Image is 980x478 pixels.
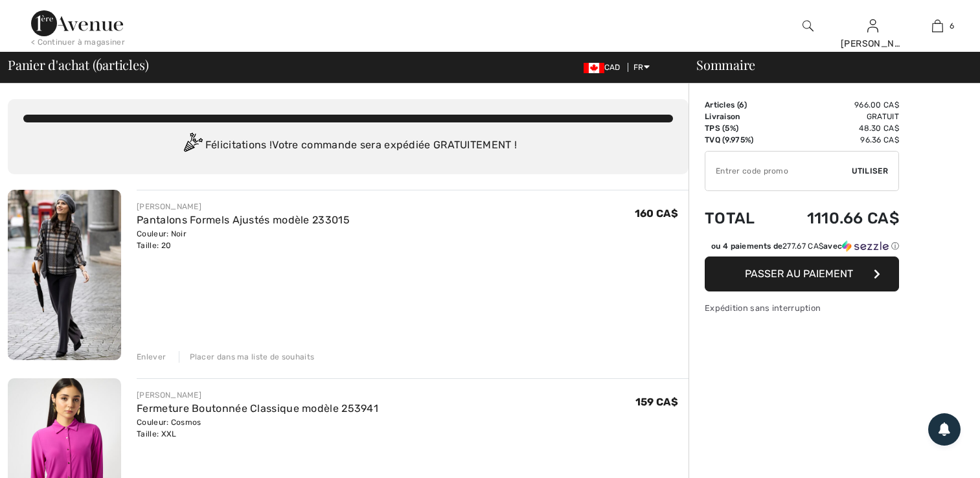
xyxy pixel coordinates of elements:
[852,165,888,177] span: Utiliser
[782,242,823,251] span: 277.67 CA$
[31,36,125,48] div: < Continuer à magasiner
[705,111,773,122] td: Livraison
[96,55,102,72] span: 6
[137,389,378,401] div: [PERSON_NAME]
[705,152,852,190] input: Code promo
[867,18,878,34] img: Mes infos
[705,196,773,240] td: Total
[773,134,899,146] td: 96.36 CA$
[867,19,878,32] a: Se connecter
[705,99,773,111] td: Articles ( )
[8,58,148,71] span: Panier d'achat ( articles)
[31,10,123,36] img: 1ère Avenue
[803,18,814,34] img: recherche
[773,99,899,111] td: 966.00 CA$
[635,396,678,408] span: 159 CA$
[137,201,350,212] div: [PERSON_NAME]
[633,63,650,72] span: FR
[773,196,899,240] td: 1110.66 CA$
[681,58,972,71] div: Sommaire
[745,267,853,280] span: Passer au paiement
[705,122,773,134] td: TPS (5%)
[179,133,205,159] img: Congratulation2.svg
[8,190,121,360] img: Pantalons Formels Ajustés modèle 233015
[584,63,604,73] img: Canadian Dollar
[906,18,969,34] a: 6
[137,416,378,440] div: Couleur: Cosmos Taille: XXL
[137,402,378,415] a: Fermeture Boutonnée Classique modèle 253941
[179,351,315,363] div: Placer dans ma liste de souhaits
[842,240,889,252] img: Sezzle
[635,207,678,220] span: 160 CA$
[137,228,350,251] div: Couleur: Noir Taille: 20
[773,111,899,122] td: Gratuit
[137,214,350,226] a: Pantalons Formels Ajustés modèle 233015
[705,240,899,256] div: ou 4 paiements de277.67 CA$avecSezzle Cliquez pour en savoir plus sur Sezzle
[137,351,166,363] div: Enlever
[773,122,899,134] td: 48.30 CA$
[705,302,899,314] div: Expédition sans interruption
[711,240,899,252] div: ou 4 paiements de avec
[950,20,954,32] span: 6
[705,134,773,146] td: TVQ (9.975%)
[841,37,904,51] div: [PERSON_NAME]
[23,133,673,159] div: Félicitations ! Votre commande sera expédiée GRATUITEMENT !
[932,18,943,34] img: Mon panier
[705,256,899,291] button: Passer au paiement
[739,100,744,109] span: 6
[584,63,626,72] span: CAD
